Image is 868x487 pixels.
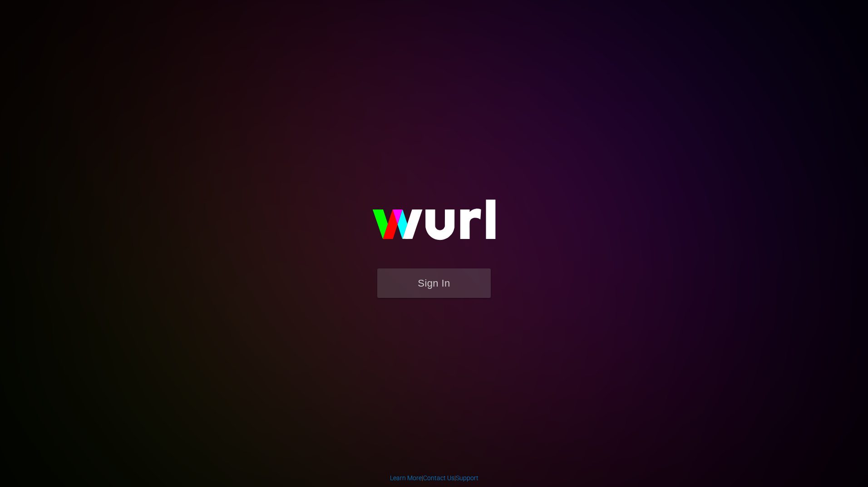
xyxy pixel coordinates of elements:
div: | | [390,473,478,482]
a: Learn More [390,474,422,482]
a: Support [456,474,478,482]
button: Sign In [377,268,491,298]
a: Contact Us [423,474,454,482]
img: wurl-logo-on-black-223613ac3d8ba8fe6dc639794a292ebdb59501304c7dfd60c99c58986ef67473.svg [343,180,525,268]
